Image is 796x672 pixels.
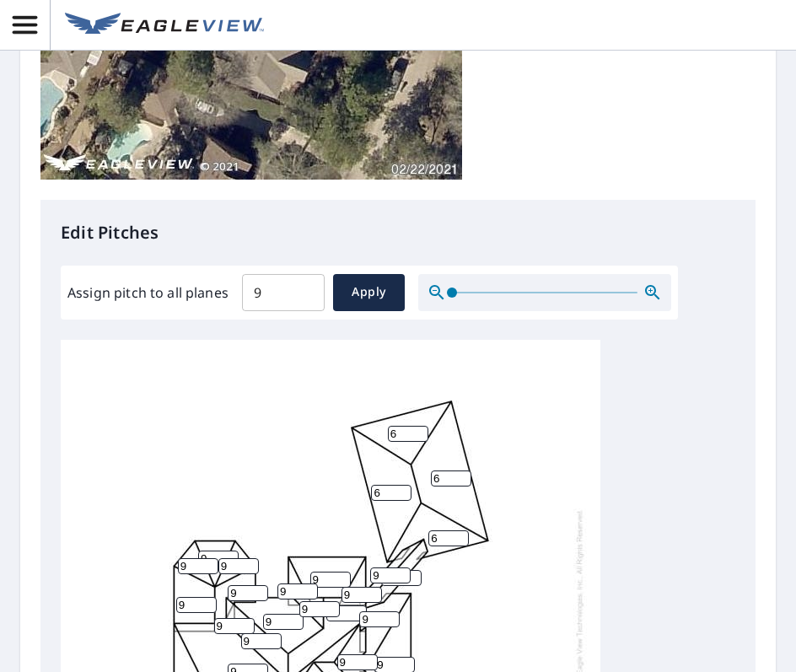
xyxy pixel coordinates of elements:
button: Apply [333,274,405,311]
img: EV Logo [65,13,264,38]
label: Assign pitch to all planes [67,282,229,303]
p: Edit Pitches [61,220,735,245]
span: Apply [347,282,391,303]
input: 00.0 [242,269,325,316]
